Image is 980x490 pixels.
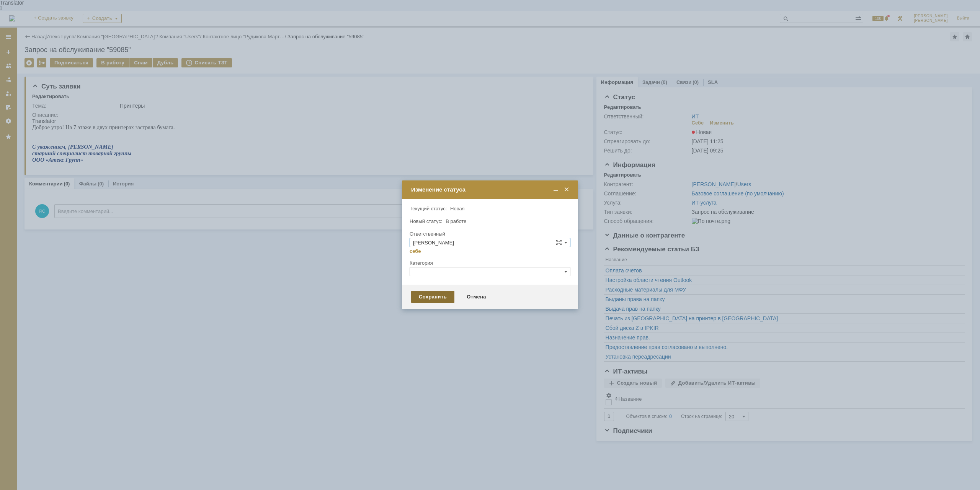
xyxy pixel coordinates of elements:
[410,261,569,265] div: Категория
[410,231,569,236] div: Ответственный
[411,186,570,193] div: Изменение статуса
[410,206,447,211] label: Текущий статус:
[556,239,562,246] span: Сложная форма
[410,218,443,224] label: Новый статус:
[563,186,570,193] span: Закрыть
[450,206,465,211] span: Новая
[552,186,560,193] span: Свернуть (Ctrl + M)
[446,218,466,224] span: В работе
[410,248,421,254] a: себе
